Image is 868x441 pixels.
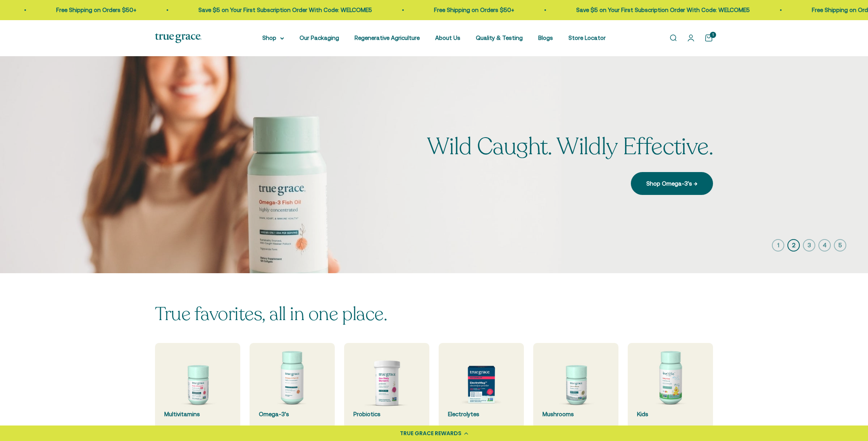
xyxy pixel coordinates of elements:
[448,410,515,419] div: Electrolytes
[419,7,499,13] a: Free Shipping on Orders $50+
[803,239,815,252] button: 3
[184,5,357,15] p: Save $5 on Your First Subscription Order With Code: WELCOME5
[538,34,553,41] a: Blogs
[561,5,735,15] p: Save $5 on Your First Subscription Order With Code: WELCOME5
[344,343,429,428] a: Probiotics
[439,343,524,428] a: Electrolytes
[631,172,713,195] a: Shop Omega-3's →
[533,343,618,428] a: Mushrooms
[164,410,231,419] div: Multivitamins
[155,301,387,327] split-lines: True favorites, all in one place.
[400,429,462,438] div: TRUE GRACE REWARDS
[710,32,716,38] cart-count: 1
[155,343,240,428] a: Multivitamins
[435,34,460,41] a: About Us
[568,34,606,41] a: Store Locator
[427,131,713,163] split-lines: Wild Caught. Wildly Effective.
[476,34,523,41] a: Quality & Testing
[787,239,800,252] button: 2
[262,33,284,43] summary: Shop
[637,410,704,419] div: Kids
[353,410,420,419] div: Probiotics
[628,343,713,428] a: Kids
[818,239,831,252] button: 4
[834,239,846,252] button: 5
[259,410,325,419] div: Omega-3's
[300,34,339,41] a: Our Packaging
[250,343,335,428] a: Omega-3's
[772,239,784,252] button: 1
[542,410,609,419] div: Mushrooms
[355,34,420,41] a: Regenerative Agriculture
[41,7,122,13] a: Free Shipping on Orders $50+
